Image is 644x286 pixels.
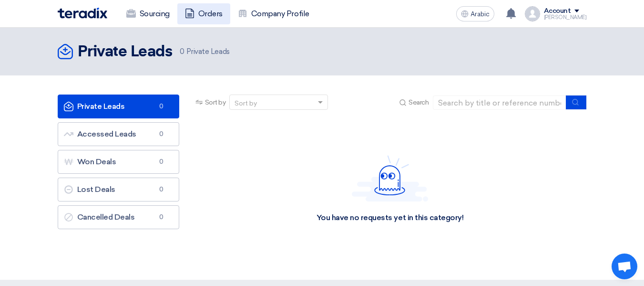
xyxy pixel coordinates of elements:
font: Arabic [470,10,490,18]
font: Orders [198,9,223,18]
a: Cancelled Deals0 [58,205,179,229]
font: 0 [159,158,164,165]
a: Accessed Leads0 [58,122,179,146]
div: Open chat [612,254,637,279]
font: Sort by [235,99,257,107]
img: profile_test.png [525,6,540,21]
font: 0 [159,186,164,193]
a: Orders [177,3,230,24]
font: [PERSON_NAME] [544,14,587,21]
font: Lost Deals [77,185,115,194]
font: 0 [159,130,164,138]
a: Sourcing [119,3,177,24]
font: Search [409,98,429,106]
font: Private Leads [77,102,125,111]
font: 0 [180,47,184,56]
button: Arabic [456,6,494,21]
font: Account [544,7,571,15]
font: 0 [159,103,164,110]
font: Company Profile [251,9,309,18]
font: Won Deals [77,157,116,166]
font: Private Leads [78,44,173,60]
font: Sourcing [140,9,170,18]
font: Private Leads [186,47,230,56]
img: Teradix logo [58,8,107,19]
a: Private Leads0 [58,95,179,118]
font: Cancelled Deals [77,212,135,222]
font: Sort by [205,98,226,106]
input: Search by title or reference number [433,95,566,110]
a: Won Deals0 [58,150,179,174]
img: Hello [352,155,428,201]
a: Lost Deals0 [58,178,179,201]
font: Accessed Leads [77,129,136,138]
font: 0 [159,213,164,221]
font: You have no requests yet in this category! [317,213,464,222]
